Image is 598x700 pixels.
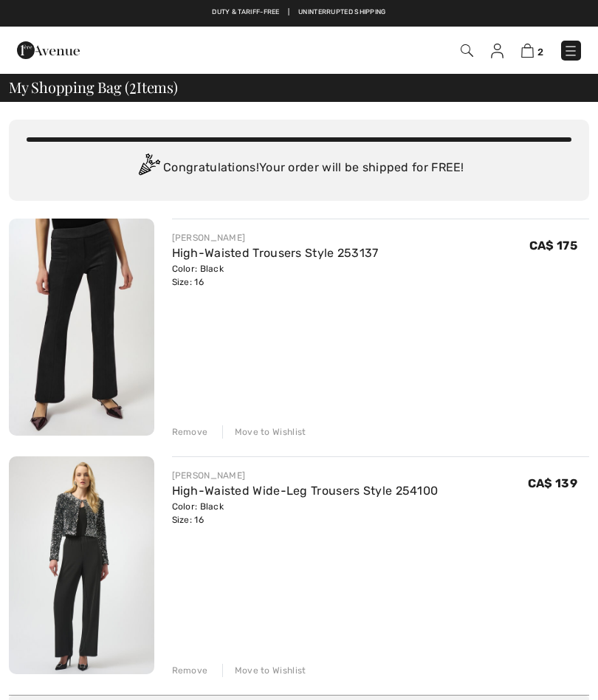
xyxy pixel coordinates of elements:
img: Shopping Bag [521,44,534,58]
span: My Shopping Bag ( Items) [9,80,178,95]
div: Move to Wishlist [222,425,306,439]
span: 2 [537,47,543,58]
img: High-Waisted Wide-Leg Trousers Style 254100 [9,456,154,673]
div: [PERSON_NAME] [172,231,379,244]
a: High-Waisted Trousers Style 253137 [172,246,379,260]
div: [PERSON_NAME] [172,469,439,482]
span: CA$ 175 [529,239,577,253]
div: Remove [172,664,208,677]
img: Menu [563,44,578,58]
div: Color: Black Size: 16 [172,262,379,289]
div: Color: Black Size: 16 [172,500,439,526]
a: 2 [521,41,543,59]
span: 2 [129,76,137,95]
img: High-Waisted Trousers Style 253137 [9,219,154,436]
a: 1ère Avenue [17,42,80,56]
img: My Info [491,44,504,58]
div: Remove [172,425,208,439]
img: 1ère Avenue [17,35,80,65]
div: Move to Wishlist [222,664,306,677]
img: Search [461,44,473,57]
img: Congratulation2.svg [134,154,163,183]
div: Congratulations! Your order will be shipped for FREE! [27,154,571,183]
span: CA$ 139 [528,476,577,490]
a: High-Waisted Wide-Leg Trousers Style 254100 [172,484,439,498]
